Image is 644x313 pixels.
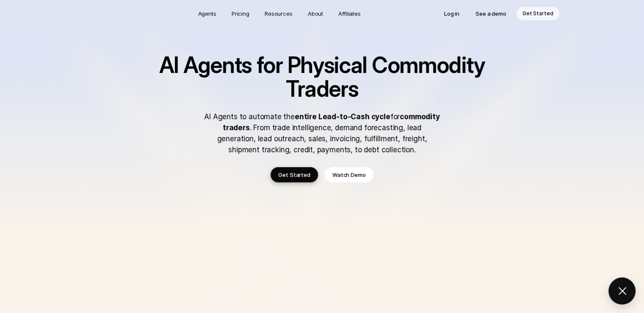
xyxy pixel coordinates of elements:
a: See a demo [470,7,512,20]
p: Affiliates [338,9,361,18]
p: AI Agents to automate the for . From trade intelligence, demand forecasting, lead generation, lea... [204,111,441,155]
p: About [308,9,323,18]
p: Pricing [232,9,249,18]
h1: AI Agents for Physical Commodity Traders [136,53,509,101]
a: Watch Demo [325,167,373,182]
strong: entire Lead-to-Cash cycle [295,112,390,121]
p: Log in [444,9,459,18]
a: About [303,7,328,20]
p: Watch Demo [332,170,366,179]
a: Affiliates [333,7,366,20]
p: Resources [265,9,293,18]
a: Get Started [517,7,559,20]
p: Agents [198,9,216,18]
a: Pricing [227,7,254,20]
a: Resources [260,7,298,20]
a: Get Started [271,167,318,182]
p: See a demo [475,9,506,18]
a: Agents [193,7,221,20]
a: Log in [438,7,465,20]
p: Get Started [522,9,553,18]
p: Get Started [278,170,310,179]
